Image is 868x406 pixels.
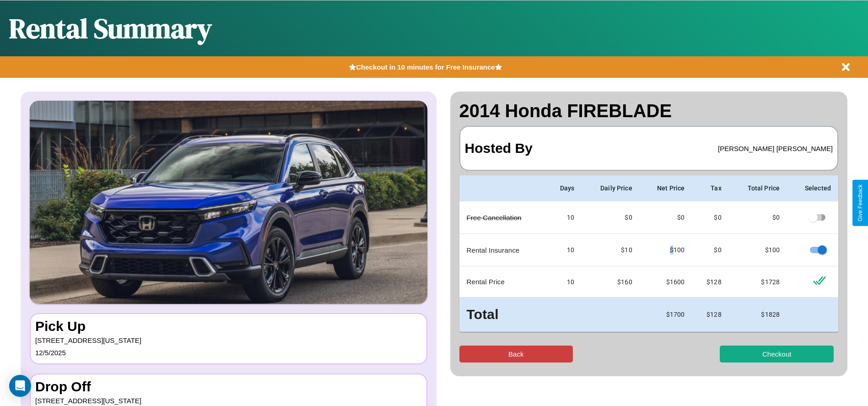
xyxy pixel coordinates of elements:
[545,175,582,201] th: Days
[467,211,539,224] p: Free Cancellation
[692,266,728,298] td: $ 128
[857,184,863,222] div: Give Feedback
[356,63,495,71] b: Checkout in 10 minutes for Free Insurance
[787,175,838,201] th: Selected
[545,234,582,266] td: 10
[640,175,692,201] th: Net Price
[467,276,539,288] p: Rental Price
[692,201,728,234] td: $0
[545,201,582,234] td: 10
[729,175,787,201] th: Total Price
[692,234,728,266] td: $0
[459,101,839,121] h2: 2014 Honda FIREBLADE
[35,334,422,346] p: [STREET_ADDRESS][US_STATE]
[640,234,692,266] td: $ 100
[35,346,422,359] p: 12 / 5 / 2025
[720,346,834,363] button: Checkout
[582,201,639,234] td: $0
[640,201,692,234] td: $ 0
[729,266,787,298] td: $ 1728
[467,244,539,256] p: Rental Insurance
[692,298,728,332] td: $ 128
[459,175,839,332] table: simple table
[35,379,422,395] h3: Drop Off
[640,266,692,298] td: $ 1600
[729,298,787,332] td: $ 1828
[582,175,639,201] th: Daily Price
[692,175,728,201] th: Tax
[582,266,639,298] td: $ 160
[9,10,212,47] h1: Rental Summary
[545,266,582,298] td: 10
[729,201,787,234] td: $ 0
[465,131,533,165] h3: Hosted By
[729,234,787,266] td: $ 100
[35,319,422,334] h3: Pick Up
[640,298,692,332] td: $ 1700
[9,375,31,397] div: Open Intercom Messenger
[459,346,573,363] button: Back
[718,142,833,155] p: [PERSON_NAME] [PERSON_NAME]
[467,305,539,325] h3: Total
[582,234,639,266] td: $10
